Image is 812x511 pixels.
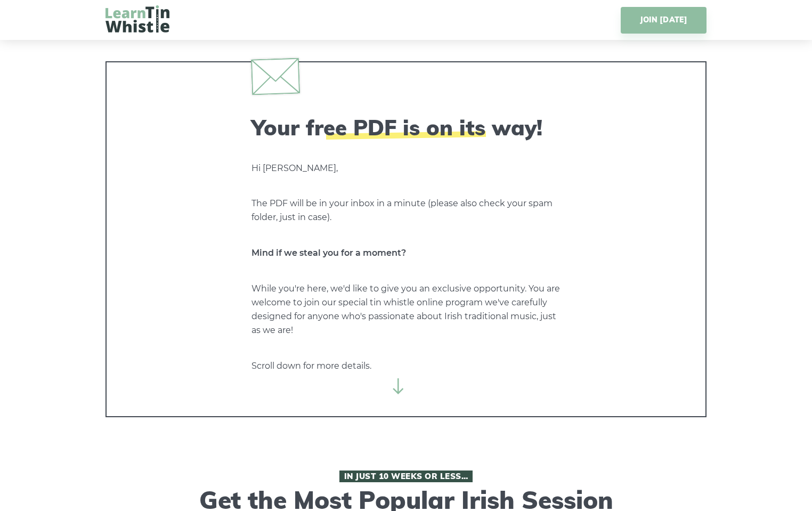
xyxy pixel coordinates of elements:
[251,58,300,95] img: envelope.svg
[251,282,561,337] p: While you're here, we'd like to give you an exclusive opportunity. You are welcome to join our sp...
[251,161,561,175] p: Hi [PERSON_NAME],
[339,471,473,482] span: In Just 10 Weeks or Less…
[251,197,561,224] p: The PDF will be in your inbox in a minute (please also check your spam folder, just in case).
[621,7,707,34] a: JOIN [DATE]
[251,359,561,373] p: Scroll down for more details.
[105,5,169,33] img: LearnTinWhistle.com
[251,248,406,258] strong: Mind if we steal you for a moment?
[251,115,561,140] h2: Your free PDF is on its way!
